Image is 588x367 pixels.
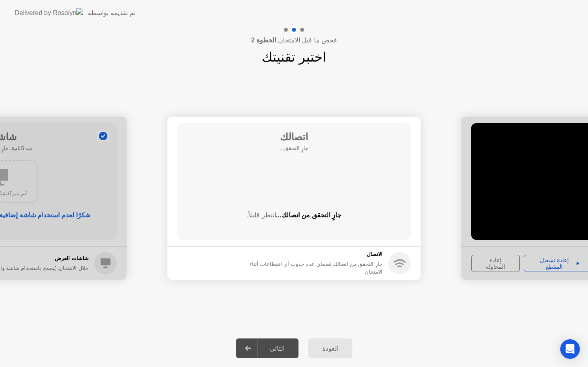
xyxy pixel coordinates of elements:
button: التالي [236,338,298,358]
b: الخطوة 2 [251,37,276,44]
div: جارٍ التحقق من اتصالك لضمان عدم حدوث أي انقطاعات أثناء الامتحان [245,260,383,276]
span: انتظر قليلاً. [247,212,276,219]
div: جارٍ التحقق من اتصالك... [177,210,411,220]
h1: اتصالك [280,130,309,144]
h1: اختبر تقنيتك [262,47,326,67]
div: Open Intercom Messenger [560,339,580,359]
h4: فحص ما قبل الامتحان: [251,35,337,45]
h5: جارٍ التحقق... [280,144,309,153]
img: Delivered by Rosalyn [15,8,83,18]
div: تم تقديمه بواسطة [88,8,136,18]
button: العودة [308,338,352,358]
div: العودة [311,345,350,352]
div: التالي [258,345,296,352]
h5: الاتصال [245,250,383,259]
